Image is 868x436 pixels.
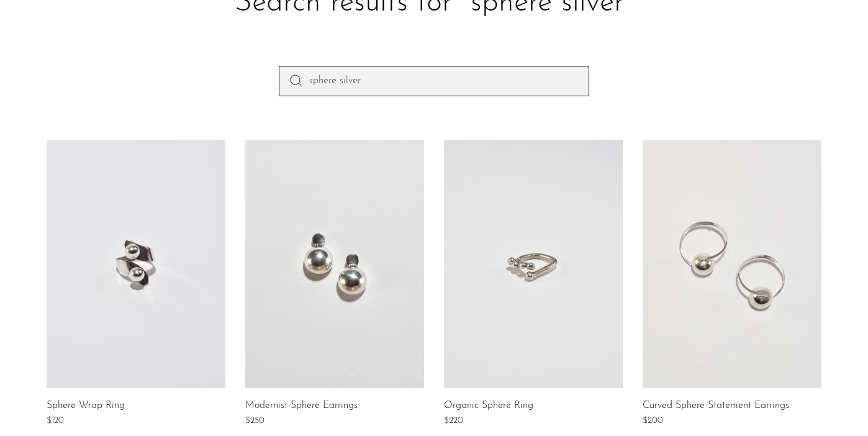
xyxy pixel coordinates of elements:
[47,401,125,412] a: Sphere Wrap Ring
[279,66,589,96] input: Perform a search
[444,401,533,412] a: Organic Sphere Ring
[47,416,64,425] span: $120
[245,416,264,425] span: $250
[643,416,663,425] span: $200
[643,401,789,412] a: Curved Sphere Statement Earrings
[245,401,358,412] a: Modernist Sphere Earrings
[444,416,463,425] span: $220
